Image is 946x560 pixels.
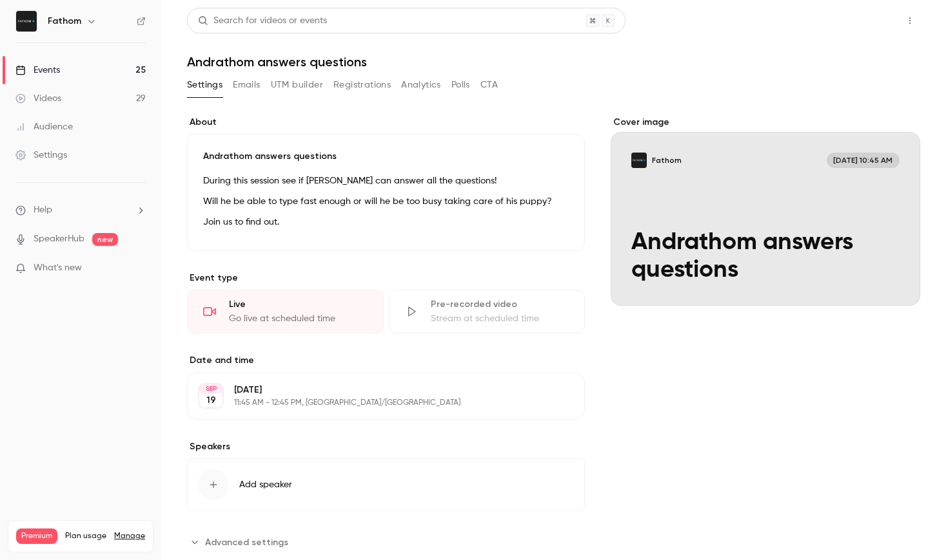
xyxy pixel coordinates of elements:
[229,298,368,311] div: Live
[199,384,222,393] div: SEP
[92,233,118,246] span: new
[451,75,470,95] button: Polls
[16,11,37,32] img: Fathom
[611,116,920,306] section: Cover image
[187,532,296,552] button: Advanced settings
[203,173,569,189] p: During this session see if [PERSON_NAME] can answer all the questions!
[34,261,82,275] span: What's new
[205,536,288,549] span: Advanced settings
[187,54,920,70] h1: Andrathom answers questions
[401,75,441,95] button: Analytics
[34,203,52,217] span: Help
[48,15,81,28] h6: Fathom
[203,214,569,230] p: Join us to find out.
[187,290,384,333] div: LiveGo live at scheduled time
[187,75,222,95] button: Settings
[431,312,569,325] div: Stream at scheduled time
[187,116,585,129] label: About
[198,14,327,28] div: Search for videos or events
[15,203,146,217] li: help-dropdown-opener
[15,120,73,133] div: Audience
[203,150,569,163] p: Andrathom answers questions
[15,92,61,105] div: Videos
[187,458,585,511] button: Add speaker
[34,232,84,246] a: SpeakerHub
[130,263,146,274] iframe: Noticeable Trigger
[203,194,569,209] p: Will he be able to type fast enough or will he be too busy taking care of his puppy?
[15,64,60,77] div: Events
[229,312,368,325] div: Go live at scheduled time
[431,298,569,311] div: Pre-recorded video
[65,531,106,541] span: Plan usage
[187,272,585,285] p: Event type
[187,354,585,367] label: Date and time
[233,75,260,95] button: Emails
[206,394,216,407] p: 19
[239,478,292,491] span: Add speaker
[271,75,323,95] button: UTM builder
[15,149,67,162] div: Settings
[234,384,517,397] p: [DATE]
[234,398,517,408] p: 11:45 AM - 12:45 PM, [GEOGRAPHIC_DATA]/[GEOGRAPHIC_DATA]
[389,290,586,333] div: Pre-recorded videoStream at scheduled time
[187,440,585,453] label: Speakers
[187,532,585,552] section: Advanced settings
[480,75,498,95] button: CTA
[838,8,889,33] button: Share
[611,116,920,129] label: Cover image
[114,531,145,541] a: Manage
[333,75,391,95] button: Registrations
[16,528,57,544] span: Premium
